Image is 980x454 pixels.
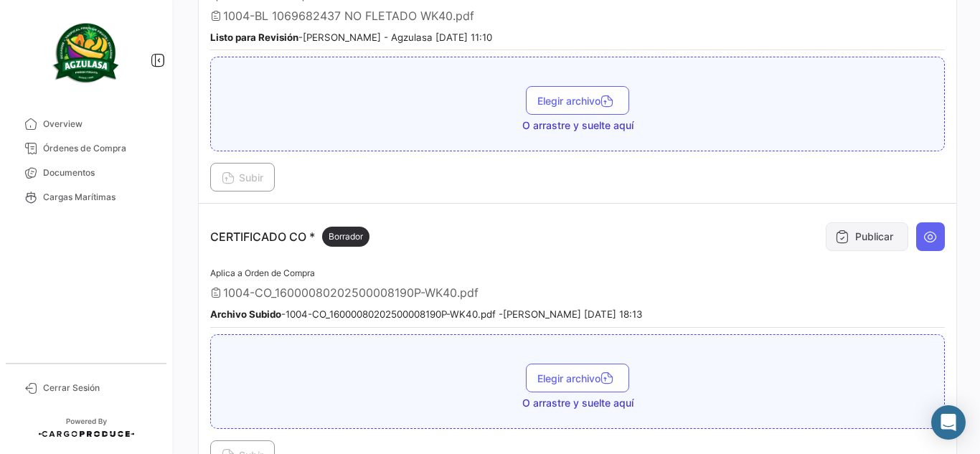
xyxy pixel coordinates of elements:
span: Órdenes de Compra [43,142,155,155]
button: Subir [210,163,275,191]
span: O arrastre y suelte aquí [522,118,633,133]
span: O arrastre y suelte aquí [522,396,633,410]
span: Overview [43,118,155,131]
button: Elegir archivo [526,86,629,115]
span: Borrador [329,230,363,243]
button: Elegir archivo [526,364,629,392]
img: agzulasa-logo.png [50,17,122,89]
b: Listo para Revisión [210,32,298,43]
span: Elegir archivo [537,372,618,384]
span: Documentos [43,166,155,179]
a: Órdenes de Compra [11,136,161,161]
span: Aplica a Orden de Compra [210,268,315,278]
a: Overview [11,112,161,136]
span: Cargas Marítimas [43,191,155,204]
p: CERTIFICADO CO * [210,227,369,247]
div: Abrir Intercom Messenger [931,405,966,440]
span: 1004-BL 1069682437 NO FLETADO WK40.pdf [223,9,474,23]
span: Cerrar Sesión [43,382,155,394]
button: Publicar [826,222,908,251]
span: 1004-CO_16000080202500008190P-WK40.pdf [223,285,479,300]
span: Subir [222,171,263,184]
a: Cargas Marítimas [11,185,161,209]
a: Documentos [11,161,161,185]
small: - [PERSON_NAME] - Agzulasa [DATE] 11:10 [210,32,492,43]
small: - 1004-CO_16000080202500008190P-WK40.pdf - [PERSON_NAME] [DATE] 18:13 [210,308,642,320]
b: Archivo Subido [210,308,281,320]
span: Elegir archivo [537,95,618,107]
